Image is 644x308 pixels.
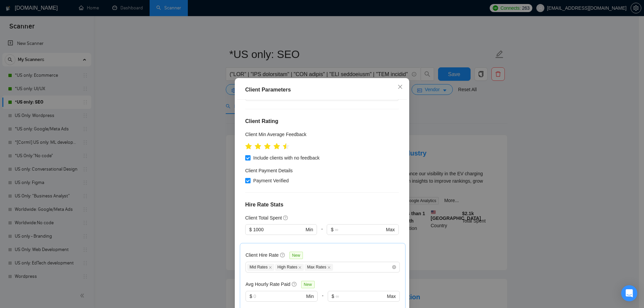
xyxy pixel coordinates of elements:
[335,226,384,233] input: ∞
[250,293,252,300] span: $
[283,215,288,221] span: question-circle
[621,285,637,301] div: Open Intercom Messenger
[249,226,252,233] span: $
[298,266,302,269] span: close
[245,167,293,174] h4: Client Payment Details
[305,264,333,271] span: Max Rates
[247,264,274,271] span: Mid Rates
[306,226,313,233] span: Min
[273,143,280,150] span: star
[264,143,271,150] span: star
[292,282,297,287] span: question-circle
[245,201,399,209] h4: Hire Rate Stats
[251,154,322,162] span: Include clients with no feedback
[331,226,333,233] span: $
[280,252,285,258] span: question-circle
[283,143,289,150] span: star
[391,78,409,96] button: Close
[245,86,399,94] div: Client Parameters
[386,226,395,233] span: Max
[306,293,314,300] span: Min
[269,266,272,269] span: close
[327,266,331,269] span: close
[246,251,279,259] h5: Client Hire Rate
[245,131,307,138] h5: Client Min Average Feedback
[245,117,399,125] h4: Client Rating
[253,226,304,233] input: 0
[246,281,290,288] h5: Avg Hourly Rate Paid
[397,84,403,89] span: close
[245,214,282,222] h5: Client Total Spent
[387,293,396,300] span: Max
[392,265,396,269] span: close-circle
[332,293,334,300] span: $
[289,252,303,259] span: New
[254,293,305,300] input: 0
[275,264,304,271] span: High Rates
[245,143,252,150] span: star
[251,177,291,184] span: Payment Verified
[335,293,385,300] input: ∞
[255,143,261,150] span: star
[317,224,327,243] div: -
[301,281,315,288] span: New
